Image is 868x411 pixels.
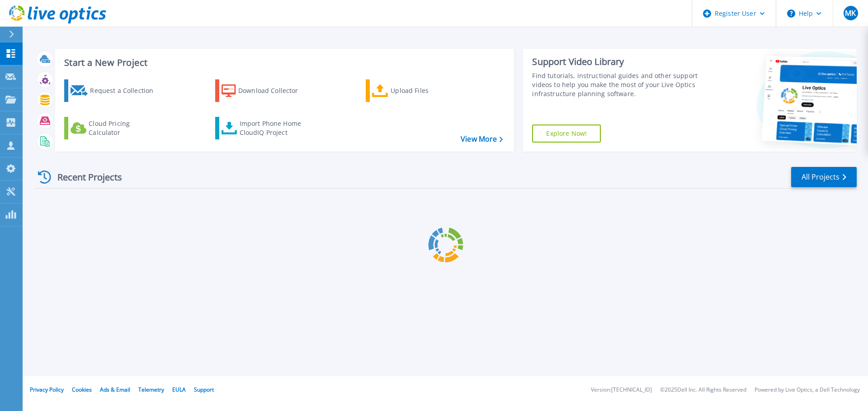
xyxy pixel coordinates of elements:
div: Support Video Library [532,56,702,68]
div: Upload Files [391,82,463,100]
div: Import Phone Home CloudIQ Project [240,119,310,137]
div: Find tutorials, instructional guides and other support videos to help you make the most of your L... [532,71,702,98]
div: Request a Collection [90,82,162,100]
li: Version: [TECHNICAL_ID] [591,387,652,393]
div: Download Collector [238,82,311,100]
li: Powered by Live Optics, a Dell Technology [755,387,860,393]
a: Cloud Pricing Calculator [64,117,165,139]
a: Upload Files [366,79,467,102]
a: Download Collector [215,79,316,102]
a: All Projects [791,167,857,187]
a: Privacy Policy [30,386,64,393]
h3: Start a New Project [64,58,503,68]
li: © 2025 Dell Inc. All Rights Reserved [660,387,746,393]
a: Ads & Email [100,386,130,393]
a: Explore Now! [532,125,601,143]
a: View More [461,135,503,143]
div: Recent Projects [35,166,134,188]
a: Telemetry [138,386,164,393]
a: Cookies [72,386,92,393]
div: Cloud Pricing Calculator [89,119,161,137]
a: EULA [172,386,186,393]
a: Request a Collection [64,79,165,102]
span: MK [845,9,856,17]
a: Support [194,386,214,393]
